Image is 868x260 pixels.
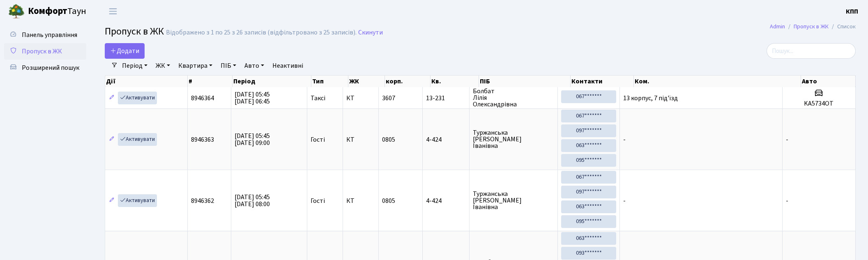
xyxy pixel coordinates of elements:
[479,76,571,87] th: ПІБ
[786,196,788,205] span: -
[217,59,239,73] a: ПІБ
[473,129,555,149] span: Туржанська [PERSON_NAME] Іванівна
[233,76,311,87] th: Період
[382,196,395,205] span: 0805
[623,135,626,144] span: -
[767,43,856,59] input: Пошук...
[623,196,626,205] span: -
[4,43,86,60] a: Пропуск в ЖК
[426,95,465,101] span: 13-231
[311,198,325,204] span: Гості
[28,5,67,18] b: Комфорт
[382,135,395,144] span: 0805
[473,88,555,108] span: Болбат Лілія Олександрівна
[103,5,123,18] button: Переключити навігацію
[426,136,465,143] span: 4-424
[269,59,306,73] a: Неактивні
[28,5,86,18] span: Таун
[623,94,678,103] span: 13 корпус, 7 під'їзд
[110,46,139,55] span: Додати
[4,60,86,76] a: Розширений пошук
[346,95,375,101] span: КТ
[786,135,788,144] span: -
[348,76,385,87] th: ЖК
[829,22,856,31] li: Список
[235,193,270,209] span: [DATE] 05:45 [DATE] 08:00
[846,7,858,16] a: КПП
[22,30,77,39] span: Панель управління
[152,59,173,73] a: ЖК
[119,59,151,73] a: Період
[311,76,348,87] th: Тип
[118,133,157,146] a: Активувати
[235,131,270,147] span: [DATE] 05:45 [DATE] 09:00
[191,196,214,205] span: 8946362
[794,22,829,31] a: Пропуск в ЖК
[571,76,634,87] th: Контакти
[191,135,214,144] span: 8946363
[22,47,62,56] span: Пропуск в ЖК
[431,76,479,87] th: Кв.
[8,3,25,20] img: logo.png
[188,76,233,87] th: #
[166,29,357,37] div: Відображено з 1 по 25 з 26 записів (відфільтровано з 25 записів).
[385,76,431,87] th: корп.
[346,198,375,204] span: КТ
[426,198,465,204] span: 4-424
[311,95,325,101] span: Таксі
[770,22,785,31] a: Admin
[105,43,145,59] a: Додати
[118,92,157,104] a: Активувати
[634,76,801,87] th: Ком.
[4,27,86,43] a: Панель управління
[235,90,270,106] span: [DATE] 05:45 [DATE] 06:45
[241,59,267,73] a: Авто
[801,76,856,87] th: Авто
[473,191,555,210] span: Туржанська [PERSON_NAME] Іванівна
[786,100,852,108] h5: KA5734OT
[118,194,157,207] a: Активувати
[311,136,325,143] span: Гості
[346,136,375,143] span: КТ
[175,59,216,73] a: Квартира
[191,94,214,103] span: 8946364
[22,63,79,72] span: Розширений пошук
[846,7,858,16] b: КПП
[105,76,188,87] th: Дії
[105,24,164,39] span: Пропуск в ЖК
[757,18,868,35] nav: breadcrumb
[358,29,383,37] a: Скинути
[382,94,395,103] span: 3607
